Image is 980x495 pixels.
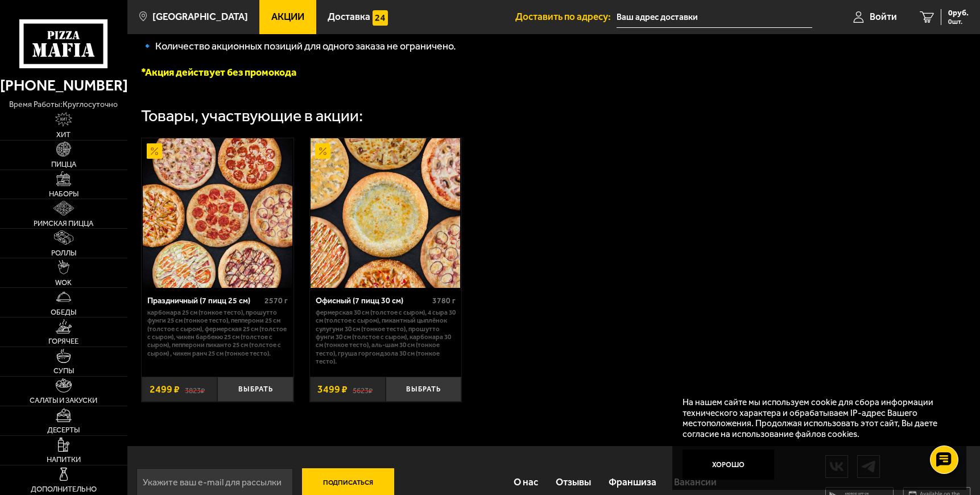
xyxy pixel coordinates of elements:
span: 3499 ₽ [317,383,348,395]
span: 3780 г [432,296,456,306]
button: Выбрать [386,377,461,402]
s: 5623 ₽ [353,384,373,394]
font: *Акция действует без промокода [141,66,296,79]
img: Акционный [315,143,330,159]
p: Фермерская 30 см (толстое с сыром), 4 сыра 30 см (толстое с сыром), Пикантный цыплёнок сулугуни 3... [316,308,456,366]
span: WOK [55,279,72,286]
span: 0 руб. [948,9,969,17]
a: АкционныйОфисный (7 пицц 30 см) [310,138,462,288]
span: Обеды [51,308,76,316]
span: Горячее [48,337,78,345]
span: Хит [56,131,71,138]
span: Дополнительно [31,485,97,493]
s: 3823 ₽ [185,384,205,394]
span: Десерты [47,426,80,434]
span: 2499 ₽ [150,383,180,395]
span: Наборы [49,190,78,197]
input: Ваш адрес доставки [617,7,813,28]
span: Римская пицца [34,220,93,227]
img: Акционный [147,143,162,159]
span: 2570 г [264,296,288,306]
button: Выбрать [217,377,293,402]
div: Праздничный (7 пицц 25 см) [147,296,262,306]
a: АкционныйПраздничный (7 пицц 25 см) [142,138,293,288]
span: Доставка [328,12,370,22]
span: 🔹 Количество акционных позиций для одного заказа не ограничено. [141,40,456,52]
span: Акции [271,12,304,22]
div: Офисный (7 пицц 30 см) [316,296,430,306]
div: Товары, участвующие в акции: [141,108,363,124]
span: Салаты и закуски [30,397,97,404]
span: 0 шт. [948,18,969,25]
span: Роллы [51,249,76,257]
p: На нашем сайте мы используем cookie для сбора информации технического характера и обрабатываем IP... [683,397,949,439]
button: Хорошо [683,449,775,480]
span: Напитки [47,456,81,463]
img: Офисный (7 пицц 30 см) [311,138,460,288]
img: Праздничный (7 пицц 25 см) [143,138,292,288]
span: [GEOGRAPHIC_DATA] [152,12,248,22]
span: Доставить по адресу: [515,12,617,22]
span: Пицца [51,160,76,168]
span: Войти [870,12,897,22]
img: 15daf4d41897b9f0e9f617042186c801.svg [373,10,388,26]
span: Супы [53,367,74,374]
p: Карбонара 25 см (тонкое тесто), Прошутто Фунги 25 см (тонкое тесто), Пепперони 25 см (толстое с с... [147,308,288,357]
